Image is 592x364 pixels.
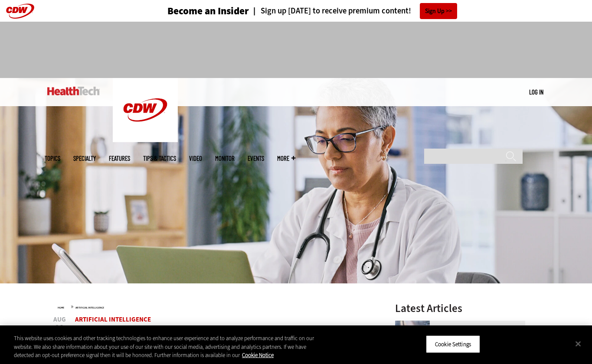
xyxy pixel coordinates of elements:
span: Topics [45,155,60,162]
img: Electronic health records [395,321,430,355]
button: Cookie Settings [426,335,480,353]
a: CDW [113,135,178,144]
span: Specialty [73,155,96,162]
h3: Become an Insider [167,6,249,16]
span: Aug [53,316,66,323]
img: Home [113,78,178,142]
button: Close [569,334,588,353]
h3: Latest Articles [395,303,525,314]
img: Home [47,87,100,95]
a: Video [189,155,202,162]
a: Sign Up [420,3,457,19]
a: Electronic health records [395,321,434,328]
a: Artificial Intelligence [75,306,104,309]
iframe: advertisement [138,30,454,69]
a: Home [58,306,64,309]
a: Sign up [DATE] to receive premium content! [249,7,411,15]
div: User menu [529,88,543,97]
a: Events [248,155,264,162]
a: MonITor [215,155,235,162]
a: Tips & Tactics [143,155,176,162]
div: This website uses cookies and other tracking technologies to enhance user experience and to analy... [14,334,326,360]
div: » [58,303,373,310]
a: Log in [529,88,543,96]
a: More information about your privacy [242,351,274,359]
a: Become an Insider [135,6,249,16]
a: Artificial Intelligence [75,315,151,324]
span: 19 [53,324,66,332]
span: More [277,155,295,162]
a: Features [109,155,130,162]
